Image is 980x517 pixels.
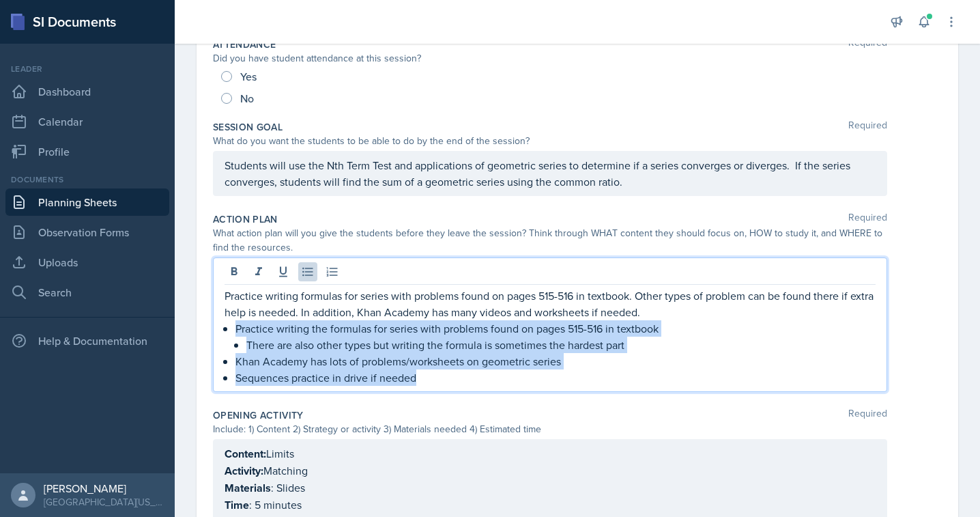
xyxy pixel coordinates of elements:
label: Session Goal [213,120,283,134]
p: Matching [225,462,876,479]
div: Include: 1) Content 2) Strategy or activity 3) Materials needed 4) Estimated time [213,422,887,436]
div: Did you have student attendance at this session? [213,51,887,66]
a: Dashboard [5,78,169,105]
strong: Activity: [225,463,263,479]
span: Required [848,408,887,422]
p: : 5 minutes [225,497,876,514]
div: What do you want the students to be able to do by the end of the session? [213,134,887,148]
span: No [240,92,254,105]
strong: Time [225,497,249,513]
p: : Slides [225,479,876,497]
div: Help & Documentation [5,327,169,354]
a: Observation Forms [5,219,169,246]
label: Opening Activity [213,408,304,422]
p: Sequences practice in drive if needed [235,369,876,386]
a: Planning Sheets [5,188,169,216]
a: Search [5,279,169,306]
p: Practice writing the formulas for series with problems found on pages 515-516 in textbook [235,320,876,337]
div: [PERSON_NAME] [44,481,164,495]
span: Required [848,120,887,134]
strong: Materials [225,480,271,496]
a: Calendar [5,108,169,135]
label: Action Plan [213,212,278,226]
span: Required [848,212,887,226]
p: Practice writing formulas for series with problems found on pages 515-516 in textbook. Other type... [225,288,876,320]
p: Khan Academy has lots of problems/worksheets on geometric series [235,353,876,369]
a: Profile [5,138,169,165]
a: Uploads [5,249,169,276]
div: Documents [5,173,169,186]
label: Attendance [213,38,276,51]
div: [GEOGRAPHIC_DATA][US_STATE] in [GEOGRAPHIC_DATA] [44,495,164,509]
p: Students will use the Nth Term Test and applications of geometric series to determine if a series... [225,157,876,190]
div: Leader [5,63,169,75]
div: What action plan will you give the students before they leave the session? Think through WHAT con... [213,226,887,255]
p: There are also other types but writing the formula is sometimes the hardest part [246,337,876,353]
strong: Content: [225,446,266,462]
p: Limits [225,445,876,462]
span: Yes [240,70,257,83]
span: Required [848,38,887,51]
